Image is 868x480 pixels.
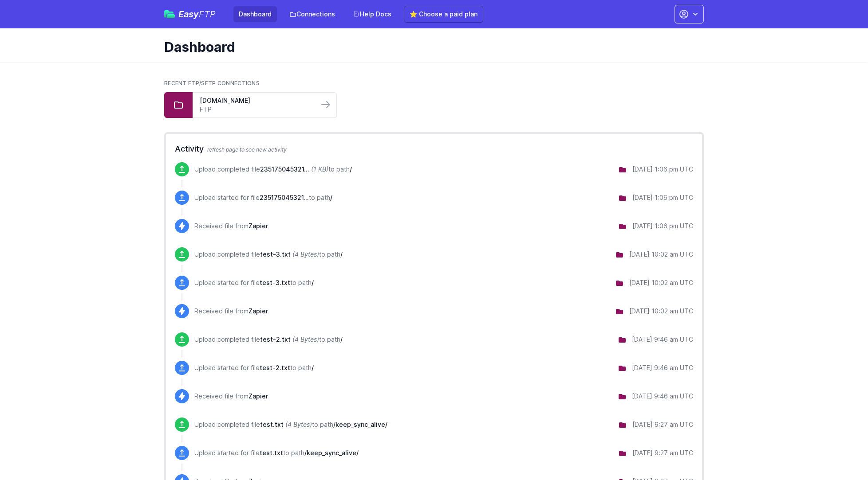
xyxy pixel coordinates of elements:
[164,10,216,19] a: EasyFTP
[632,222,693,230] div: [DATE] 1:06 pm UTC
[164,39,697,55] h1: Dashboard
[200,105,312,114] a: FTP
[260,250,291,258] span: test-3.txt
[199,9,216,20] span: FTP
[194,165,352,174] p: Upload completed file to path
[632,392,693,401] div: [DATE] 9:46 am UTC
[284,6,340,22] a: Connections
[194,449,359,457] p: Upload started for file to path
[632,335,693,344] div: [DATE] 9:46 am UTC
[350,165,352,173] span: /
[260,279,290,286] span: test-3.txt
[330,194,332,201] span: /
[260,421,284,428] span: test.txt
[207,146,287,153] span: refresh page to see new activity
[629,307,693,316] div: [DATE] 10:02 am UTC
[632,363,693,372] div: [DATE] 9:46 am UTC
[194,278,314,287] p: Upload started for file to path
[292,336,319,343] i: (4 Bytes)
[194,250,343,259] p: Upload completed file to path
[233,6,277,22] a: Dashboard
[340,336,343,343] span: /
[164,10,175,18] img: easyftp_logo.png
[194,222,268,230] p: Received file from
[260,165,309,173] span: 235175045321.xml
[629,278,693,287] div: [DATE] 10:02 am UTC
[340,250,343,258] span: /
[632,449,693,457] div: [DATE] 9:27 am UTC
[632,165,693,174] div: [DATE] 1:06 pm UTC
[632,420,693,429] div: [DATE] 9:27 am UTC
[260,194,309,201] span: 235175045321.xml
[404,6,483,23] a: ⭐ Choose a paid plan
[249,222,268,230] span: Zapier
[260,364,290,371] span: test-2.txt
[194,420,387,429] p: Upload completed file to path
[629,250,693,259] div: [DATE] 10:02 am UTC
[312,364,314,371] span: /
[632,193,693,202] div: [DATE] 1:06 pm UTC
[304,449,359,457] span: /keep_sync_alive/
[312,279,314,286] span: /
[260,336,291,343] span: test-2.txt
[292,250,319,258] i: (4 Bytes)
[200,96,312,105] a: [DOMAIN_NAME]
[194,363,314,372] p: Upload started for file to path
[194,307,268,316] p: Received file from
[194,193,332,202] p: Upload started for file to path
[249,392,268,400] span: Zapier
[175,143,693,155] h2: Activity
[333,421,387,428] span: /keep_sync_alive/
[178,10,216,19] span: Easy
[194,392,268,401] p: Received file from
[311,165,328,173] i: (1 KB)
[347,6,397,22] a: Help Docs
[164,80,704,87] h2: Recent FTP/SFTP Connections
[194,335,343,344] p: Upload completed file to path
[285,421,312,428] i: (4 Bytes)
[249,307,268,315] span: Zapier
[260,449,283,457] span: test.txt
